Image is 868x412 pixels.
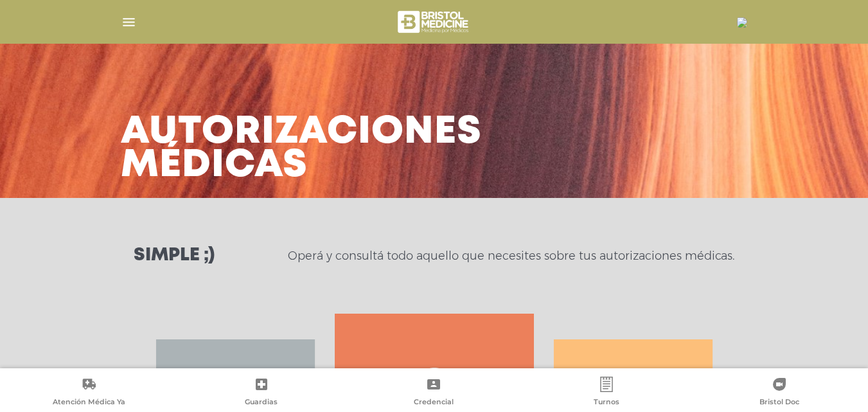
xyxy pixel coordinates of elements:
img: Cober_menu-lines-white.svg [121,14,137,30]
span: Credencial [414,397,454,409]
span: Atención Médica Ya [53,397,125,409]
span: Bristol Doc [759,397,799,409]
span: Guardias [245,397,278,409]
h3: Simple ;) [134,247,215,265]
img: 39300 [737,17,747,28]
a: Credencial [348,377,520,409]
span: Turnos [594,397,619,409]
img: bristol-medicine-blanco.png [396,6,472,37]
a: Bristol Doc [693,377,865,409]
a: Atención Médica Ya [3,377,175,409]
a: Guardias [175,377,348,409]
h3: Autorizaciones médicas [121,116,482,183]
a: Turnos [520,377,693,409]
p: Operá y consultá todo aquello que necesites sobre tus autorizaciones médicas. [288,248,734,264]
